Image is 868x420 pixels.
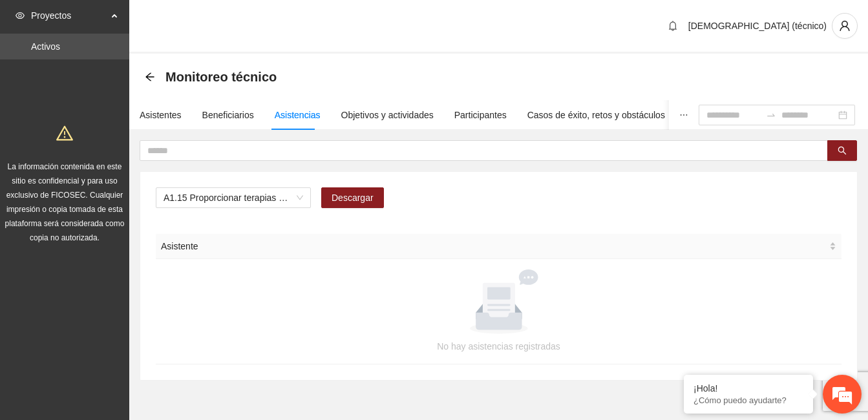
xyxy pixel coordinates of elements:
div: Chatee con nosotros ahora [67,66,217,83]
div: Casos de éxito, retos y obstáculos [527,108,665,122]
span: warning [56,125,73,142]
div: Back [145,72,155,83]
span: [DEMOGRAPHIC_DATA] (técnico) [688,21,827,31]
div: Beneficiarios [202,108,254,122]
button: search [827,140,857,161]
span: to [766,110,776,120]
textarea: Escriba su mensaje y pulse “Intro” [6,282,246,327]
button: bell [662,16,683,36]
button: ellipsis [669,100,699,130]
th: Asistente [156,234,842,259]
div: No hay asistencias registradas [171,339,826,353]
span: swap-right [766,110,776,120]
span: Monitoreo técnico [165,67,277,87]
span: Asistente [161,239,827,253]
span: A1.15 Proporcionar terapias cognitivo-conductuales de seguimiento a adolescentes y jóvenes con co... [164,188,303,207]
p: ¿Cómo puedo ayudarte? [693,395,803,405]
span: ellipsis [679,110,688,120]
div: Participantes [454,108,507,122]
span: bell [663,21,683,31]
span: search [838,146,847,156]
div: ¡Hola! [693,383,803,394]
span: arrow-left [145,72,155,82]
span: Estamos en línea. [75,137,178,268]
button: Descargar [321,187,384,208]
div: Asistentes [140,108,182,122]
span: eye [16,11,25,20]
div: Objetivos y actividades [341,108,434,122]
span: user [832,20,857,32]
span: La información contenida en este sitio es confidencial y para uso exclusivo de FICOSEC. Cualquier... [5,162,125,242]
span: Descargar [332,191,374,205]
span: Proyectos [31,3,107,28]
div: Minimizar ventana de chat en vivo [212,6,243,37]
button: user [832,13,858,39]
a: Activos [31,41,60,52]
div: Asistencias [275,108,321,122]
